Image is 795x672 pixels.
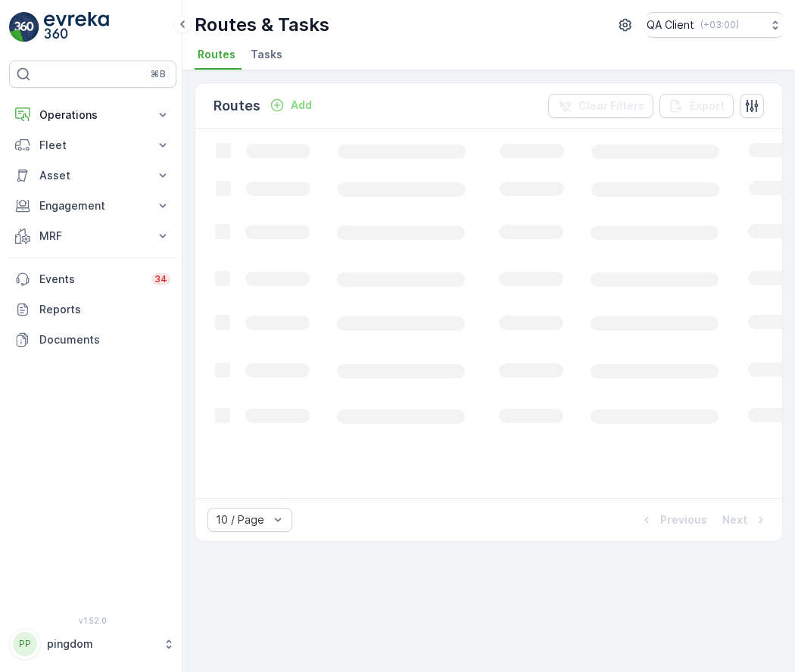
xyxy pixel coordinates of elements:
a: Reports [9,294,176,325]
p: Routes & Tasks [195,13,329,37]
p: Operations [39,107,146,123]
p: MRF [39,229,146,244]
p: Routes [214,95,260,117]
button: Fleet [9,130,176,160]
a: Events34 [9,264,176,294]
p: Fleet [39,138,146,153]
button: Clear Filters [548,94,653,118]
button: Add [263,96,318,114]
img: logo [9,12,39,42]
button: Operations [9,100,176,130]
p: Add [291,98,312,113]
p: Asset [39,168,146,183]
button: Next [721,511,770,529]
p: Events [39,272,142,287]
p: 34 [154,273,167,285]
div: PP [13,632,37,656]
p: Engagement [39,198,146,213]
button: Previous [638,511,709,529]
button: Asset [9,160,176,191]
span: Tasks [251,47,282,62]
p: Documents [39,332,170,347]
p: QA Client [647,17,694,33]
p: Next [722,512,747,527]
p: ⌘B [151,68,166,80]
p: pingdom [47,636,155,652]
button: QA Client(+03:00) [647,12,783,38]
p: Reports [39,302,170,317]
p: Previous [660,512,707,527]
button: PPpingdom [9,628,176,660]
span: v 1.52.0 [9,616,176,625]
p: Clear Filters [578,98,644,114]
button: MRF [9,221,176,251]
p: ( +03:00 ) [700,19,739,31]
span: Routes [198,47,235,62]
p: Export [690,98,725,114]
img: logo_light-DOdMpM7g.png [44,12,109,42]
button: Export [659,94,734,118]
a: Documents [9,325,176,355]
button: Engagement [9,191,176,221]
